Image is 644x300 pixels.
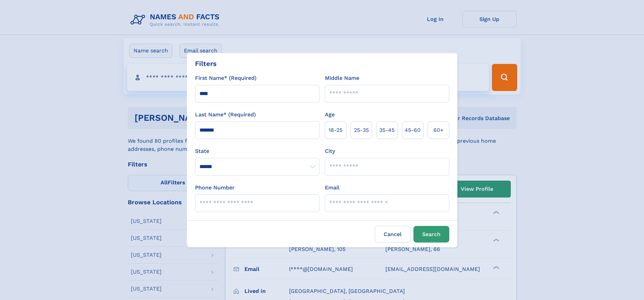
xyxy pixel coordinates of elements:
span: 35‑45 [379,126,395,134]
label: City [325,147,335,155]
label: First Name* (Required) [195,74,257,82]
label: Last Name* (Required) [195,111,256,119]
label: Email [325,184,339,192]
button: Search [413,226,449,243]
label: Age [325,111,335,119]
label: Cancel [375,226,411,243]
span: 60+ [433,126,444,134]
label: Phone Number [195,184,235,192]
div: Filters [195,59,217,69]
span: 25‑35 [354,126,369,134]
span: 45‑60 [405,126,421,134]
label: Middle Name [325,74,359,82]
label: State [195,147,319,155]
span: 18‑25 [329,126,342,134]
